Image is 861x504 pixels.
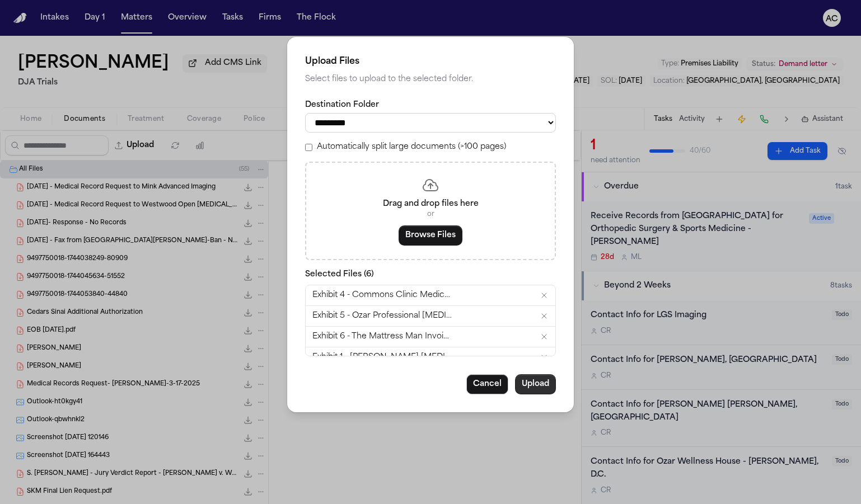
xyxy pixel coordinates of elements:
[466,374,508,394] button: Cancel
[317,142,506,153] label: Automatically split large documents (>100 pages)
[312,310,452,322] span: Exhibit 5 - Ozar Professional [MEDICAL_DATA] [DATE] - [DATE].pdf
[305,269,556,280] p: Selected Files ( 6 )
[320,210,541,219] p: or
[312,331,452,342] span: Exhibit 6 - The Mattress Man Invoice.pdf
[320,199,541,210] p: Drag and drop files here
[540,332,549,341] button: Remove Exhibit 6 - The Mattress Man Invoice.pdf
[540,353,549,362] button: Remove Exhibit 1 - Beverly Radiology 8.30.24.pdf
[305,100,556,111] label: Destination Folder
[305,55,556,68] h2: Upload Files
[312,352,452,363] span: Exhibit 1 - [PERSON_NAME] [MEDICAL_DATA] [DATE].pdf
[312,290,452,301] span: Exhibit 4 - Commons Clinic Medical Group [DATE].pdf
[399,225,462,246] button: Browse Files
[540,312,549,321] button: Remove Exhibit 5 - Ozar Professional Chiropractic 2.6.25 - 4.3.25.pdf
[305,73,556,86] p: Select files to upload to the selected folder.
[540,291,549,300] button: Remove Exhibit 4 - Commons Clinic Medical Group 12.4.24.pdf
[515,374,556,394] button: Upload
